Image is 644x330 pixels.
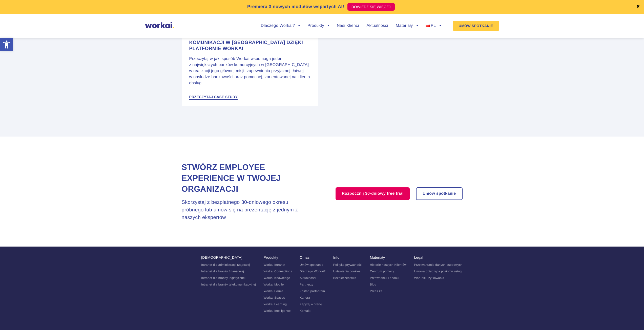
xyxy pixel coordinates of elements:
[333,255,340,259] a: Info
[636,5,640,9] a: ✖
[337,24,359,28] a: Nasi Klienci
[263,283,284,286] a: Workai Mobile
[201,270,244,273] a: Intranet dla branży finansowej
[263,302,287,306] a: Workai Learning
[300,255,309,259] a: O nas
[370,255,385,259] a: Materiały
[261,24,300,28] a: Dlaczego Workai?
[201,255,242,259] a: [DEMOGRAPHIC_DATA]
[178,5,322,110] a: Usprawnienie obsługi klienta i komunikacji w [GEOGRAPHIC_DATA] dzięki platformie Workai Przeczyta...
[263,289,283,293] a: Workai Forms
[336,187,410,200] a: Rozpocznij 30-dniowy free trial
[263,270,292,273] a: Workai Connections
[414,263,462,267] a: Przetwarzanie danych osobowych
[414,270,462,273] a: Umowa dotycząca poziomu usług
[417,188,462,200] a: Umów spotkanie
[370,276,399,280] a: Przewodniki i ebooki
[189,34,311,52] h4: Usprawnienie obsługi klienta i komunikacji w [GEOGRAPHIC_DATA] dzięki platformie Workai
[300,296,310,299] a: Kariera
[347,3,395,11] a: DOWIEDZ SIĘ WIĘCEJ
[263,263,285,267] a: Workai Intranet
[3,287,139,327] iframe: Popup CTA
[182,162,310,195] h2: Stwórz Employee Experience w Twojej organizacji
[300,302,322,306] a: Zapytaj o ofertę
[201,263,250,267] a: Intranet dla administracji rządowej
[333,263,362,267] a: Polityka prywatności
[370,283,376,286] a: Blog
[366,24,388,28] a: Aktualności
[396,24,418,28] a: Materiały
[300,263,323,267] a: Umów spotkanie
[307,24,329,28] a: Produkty
[263,296,285,299] a: Workai Spaces
[263,255,278,259] a: Produkty
[189,95,238,99] span: Przeczytaj case study
[300,283,313,286] a: Partnerzy
[263,276,290,280] a: Workai Knowledge
[300,276,316,280] a: Aktualności
[300,289,325,293] a: Zostań partnerem
[414,276,444,280] a: Warunki użytkowania
[431,24,436,28] span: PL
[247,3,344,10] p: Premiera 3 nowych modułów wspartych AI!
[300,270,325,273] a: Dlaczego Workai?
[333,276,356,280] a: Bezpieczeństwo
[370,270,394,273] a: Centrum pomocy
[370,263,407,267] a: Historie naszych Klientów
[182,199,310,221] h3: Skorzystaj z bezpłatnego 30-dniowego okresu próbnego lub umów się na prezentację z jednym z naszy...
[333,270,361,273] a: Ustawienia cookies
[189,56,311,86] p: Przeczytaj w jaki sposób Workai wspomaga jeden z największych banków komercyjnych w [GEOGRAPHIC_D...
[201,283,256,286] a: Intranet dla branży telekomunikacyjnej
[453,21,499,31] a: UMÓW SPOTKANIE
[201,276,245,280] a: Intranet dla branży logistycznej
[414,255,423,259] a: Legal
[300,309,310,313] a: Kontakt
[370,289,382,293] a: Press kit
[263,309,290,313] a: Workai Intelligence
